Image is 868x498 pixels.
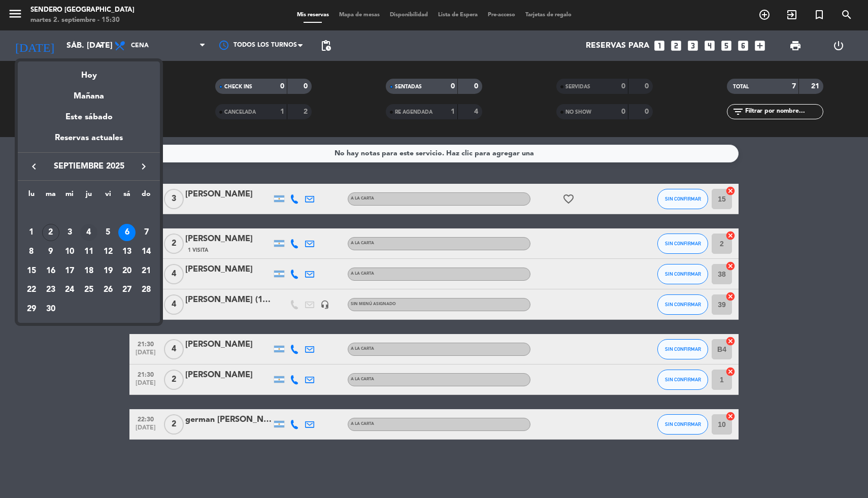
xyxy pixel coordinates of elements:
[98,188,118,204] th: viernes
[118,261,137,281] td: 20 de septiembre de 2025
[99,262,117,280] div: 19
[41,242,60,261] td: 9 de septiembre de 2025
[18,103,160,131] div: Este sábado
[137,261,156,281] td: 21 de septiembre de 2025
[118,262,136,280] div: 20
[18,61,160,82] div: Hoy
[80,243,97,260] div: 11
[60,188,79,204] th: miércoles
[79,188,98,204] th: jueves
[23,243,40,260] div: 8
[60,261,79,281] td: 17 de septiembre de 2025
[41,261,60,281] td: 16 de septiembre de 2025
[61,224,78,241] div: 3
[138,160,150,173] i: keyboard_arrow_right
[135,160,153,173] button: keyboard_arrow_right
[42,243,59,260] div: 9
[118,224,136,241] div: 6
[42,301,59,318] div: 30
[22,223,41,243] td: 1 de septiembre de 2025
[23,282,40,299] div: 22
[41,223,60,243] td: 2 de septiembre de 2025
[18,82,160,103] div: Mañana
[138,224,155,241] div: 7
[138,282,155,299] div: 28
[80,224,97,241] div: 4
[137,188,156,204] th: domingo
[18,131,160,152] div: Reservas actuales
[22,261,41,281] td: 15 de septiembre de 2025
[61,282,78,299] div: 24
[23,262,40,280] div: 15
[99,243,117,260] div: 12
[42,262,59,280] div: 16
[98,242,118,261] td: 12 de septiembre de 2025
[22,204,156,223] td: SEP.
[25,160,43,173] button: keyboard_arrow_left
[61,262,78,280] div: 17
[118,243,136,260] div: 13
[43,160,135,173] span: septiembre 2025
[118,242,137,261] td: 13 de septiembre de 2025
[60,242,79,261] td: 10 de septiembre de 2025
[137,223,156,243] td: 7 de septiembre de 2025
[99,282,117,299] div: 26
[98,223,118,243] td: 5 de septiembre de 2025
[61,243,78,260] div: 10
[22,188,41,204] th: lunes
[118,188,137,204] th: sábado
[138,243,155,260] div: 14
[137,242,156,261] td: 14 de septiembre de 2025
[42,224,59,241] div: 2
[118,223,137,243] td: 6 de septiembre de 2025
[98,261,118,281] td: 19 de septiembre de 2025
[79,281,98,300] td: 25 de septiembre de 2025
[98,281,118,300] td: 26 de septiembre de 2025
[79,261,98,281] td: 18 de septiembre de 2025
[22,281,41,300] td: 22 de septiembre de 2025
[99,224,117,241] div: 5
[118,282,136,299] div: 27
[60,223,79,243] td: 3 de septiembre de 2025
[42,282,59,299] div: 23
[41,300,60,319] td: 30 de septiembre de 2025
[22,242,41,261] td: 8 de septiembre de 2025
[41,281,60,300] td: 23 de septiembre de 2025
[28,160,40,173] i: keyboard_arrow_left
[23,224,40,241] div: 1
[137,281,156,300] td: 28 de septiembre de 2025
[23,301,40,318] div: 29
[80,262,97,280] div: 18
[80,282,97,299] div: 25
[41,188,60,204] th: martes
[60,281,79,300] td: 24 de septiembre de 2025
[79,242,98,261] td: 11 de septiembre de 2025
[138,262,155,280] div: 21
[118,281,137,300] td: 27 de septiembre de 2025
[79,223,98,243] td: 4 de septiembre de 2025
[22,300,41,319] td: 29 de septiembre de 2025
